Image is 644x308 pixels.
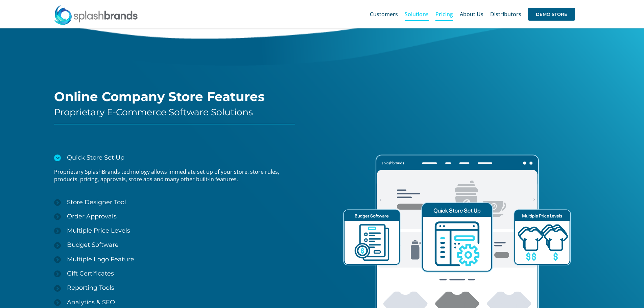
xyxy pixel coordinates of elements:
img: SplashBrands.com Logo [54,5,138,25]
span: Budget Software [67,241,119,248]
a: Customers [370,3,398,25]
span: Distributors [490,11,521,17]
span: Store Designer Tool [67,198,126,206]
a: Reporting Tools [54,281,305,295]
a: Gift Certificates [54,266,305,281]
a: Pricing [435,3,453,25]
nav: Main Menu Sticky [370,3,575,25]
span: About Us [460,11,483,17]
a: Quick Store Set Up [54,150,305,165]
span: Online Company Store Features [54,89,265,104]
span: Pricing [435,11,453,17]
span: DEMO STORE [528,8,575,21]
a: Order Approvals [54,209,305,223]
a: Multiple Logo Feature [54,252,305,266]
span: Multiple Logo Feature [67,256,134,263]
span: Customers [370,11,398,17]
p: Proprietary SplashBrands technology allows immediate set up of your store, store rules, products,... [54,168,305,183]
a: DEMO STORE [528,3,575,25]
span: Gift Certificates [67,270,114,277]
span: Multiple Price Levels [67,227,130,234]
span: Order Approvals [67,213,117,220]
span: Quick Store Set Up [67,154,124,161]
a: Multiple Price Levels [54,223,305,238]
a: Budget Software [54,238,305,252]
a: Distributors [490,3,521,25]
a: Store Designer Tool [54,195,305,209]
span: Solutions [405,11,429,17]
span: Reporting Tools [67,284,114,291]
span: Proprietary E-Commerce Software Solutions [54,106,253,118]
span: Analytics & SEO [67,299,115,306]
